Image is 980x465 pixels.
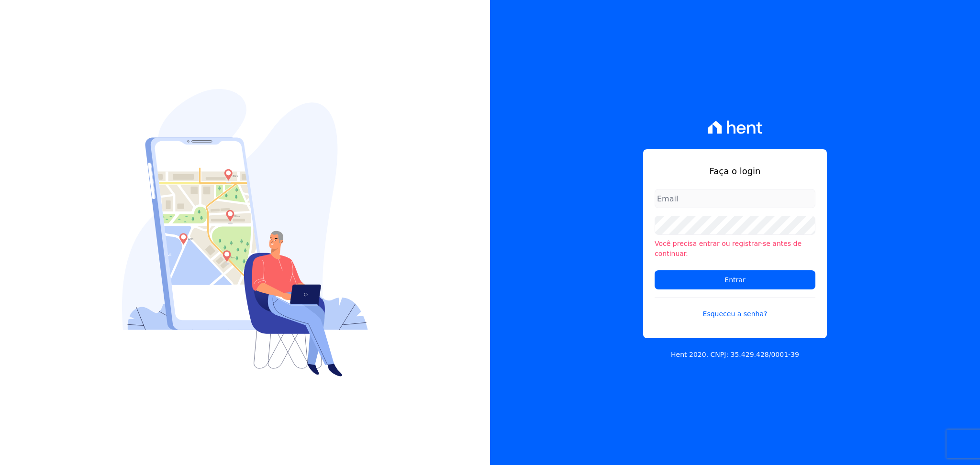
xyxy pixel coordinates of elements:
[655,239,815,259] li: Você precisa entrar ou registrar-se antes de continuar.
[655,165,815,177] h1: Faça o login
[655,189,815,208] input: Email
[671,350,799,360] p: Hent 2020. CNPJ: 35.429.428/0001-39
[655,297,815,319] a: Esqueceu a senha?
[655,270,815,289] input: Entrar
[122,89,368,376] img: Login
